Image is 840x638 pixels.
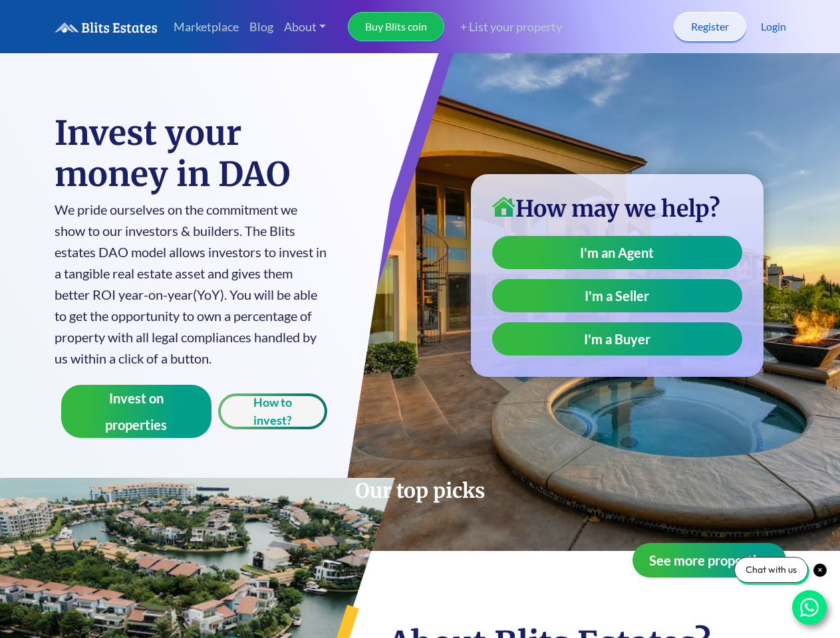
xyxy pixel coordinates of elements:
h2: Our top picks [55,478,786,503]
a: Buy Blits coin [348,12,444,41]
h3: How may we help? [492,195,742,223]
a: I'm an Agent [492,236,742,269]
img: logo.6a08bd47fd1234313fe35534c588d03a.svg [55,22,158,33]
div: Chat with us [734,557,808,583]
a: I'm a Seller [492,279,742,312]
p: We pride ourselves on the commitment we show to our investors & builders. The Blits estates DAO m... [55,199,328,369]
button: Invest on properties [61,385,212,438]
a: Register [674,12,746,41]
a: Blog [244,13,279,41]
button: See more properties [632,543,786,578]
a: Marketplace [168,13,244,41]
a: Login [761,19,786,35]
a: + List your property [444,18,562,36]
a: About [279,13,332,41]
h1: Invest your money in DAO [55,113,328,195]
img: home-icon [492,197,515,217]
a: I'm a Buyer [492,322,742,356]
button: How to invest? [218,393,327,429]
